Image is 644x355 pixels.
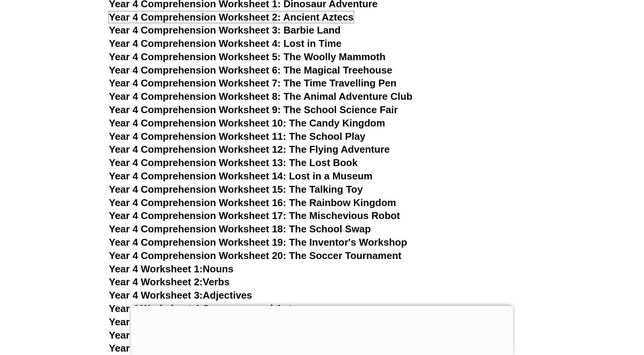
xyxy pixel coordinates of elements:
[109,170,373,182] a: Year 4 Comprehension Worksheet 14: Lost in a Museum
[109,38,341,49] a: Year 4 Comprehension Worksheet 4: Lost in Time
[109,24,341,36] a: Year 4 Comprehension Worksheet 3: Barbie Land
[109,91,413,102] a: Year 4 Comprehension Worksheet 8: The Animal Adventure Club
[109,223,371,235] a: Year 4 Comprehension Worksheet 18: The School Swap
[109,144,390,155] a: Year 4 Comprehension Worksheet 12: The Flying Adventure
[109,11,354,23] a: Year 4 Comprehension Worksheet 2: Ancient Aztecs
[109,117,385,129] a: Year 4 Comprehension Worksheet 10: The Candy Kingdom
[109,210,400,221] a: Year 4 Comprehension Worksheet 17: The Mischevious Robot
[109,263,233,275] a: Year 4 Worksheet 1:Nouns
[109,64,392,76] a: Year 4 Comprehension Worksheet 6: The Magical Treehouse
[109,77,397,89] a: Year 4 Comprehension Worksheet 7: The Time Travelling Pen
[109,104,398,115] a: Year 4 Comprehension Worksheet 9: The School Science Fair
[109,289,203,301] span: Year 4 Worksheet 3:
[109,263,203,275] span: Year 4 Worksheet 1:
[131,306,513,353] iframe: Advertisement
[109,237,407,248] a: Year 4 Comprehension Worksheet 19: The Inventor's Workshop
[109,197,396,208] a: Year 4 Comprehension Worksheet 16: The Rainbow Kingdom
[109,329,266,341] a: Year 4 Worksheet 6:Conjunctions
[109,157,358,168] a: Year 4 Comprehension Worksheet 13: The Lost Book
[109,289,252,301] a: Year 4 Worksheet 3:Adjectives
[517,269,644,355] iframe: Chat Widget
[109,184,363,195] a: Year 4 Comprehension Worksheet 15: The Talking Toy
[109,276,230,288] a: Year 4 Worksheet 2:Verbs
[109,276,203,288] span: Year 4 Worksheet 2:
[109,51,386,62] a: Year 4 Comprehension Worksheet 5: The Woolly Mammoth
[109,303,203,314] span: Year 4 Worksheet 4:
[109,329,203,341] span: Year 4 Worksheet 6:
[109,316,266,328] a: Year 4 Worksheet 5:Homophones
[109,131,365,142] a: Year 4 Comprehension Worksheet 11: The School Play
[109,342,363,354] a: Year 4 Worksheet 7:Simple and Compound Sentences
[109,342,203,354] span: Year 4 Worksheet 7:
[109,316,203,328] span: Year 4 Worksheet 5:
[109,250,402,261] a: Year 4 Comprehension Worksheet 20: The Soccer Tournament
[109,303,324,314] a: Year 4 Worksheet 4:Synonyms and Antonyms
